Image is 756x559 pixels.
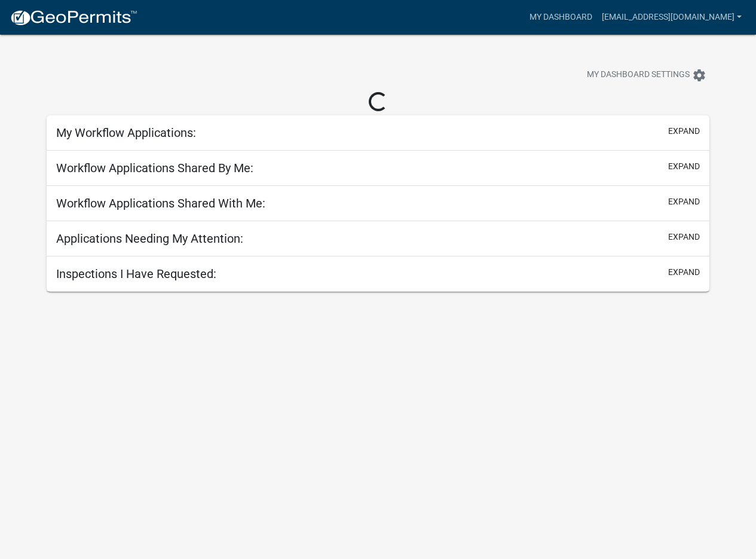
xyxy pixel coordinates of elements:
button: My Dashboard Settingssettings [577,63,716,87]
button: expand [668,231,700,243]
a: My Dashboard [525,6,597,29]
h5: Inspections I Have Requested: [56,267,216,281]
i: settings [692,68,706,83]
a: [EMAIL_ADDRESS][DOMAIN_NAME] [597,6,746,29]
h5: Workflow Applications Shared By Me: [56,161,253,175]
button: expand [668,196,700,208]
h5: My Workflow Applications: [56,126,196,140]
button: expand [668,266,700,279]
h5: Workflow Applications Shared With Me: [56,196,265,210]
span: My Dashboard Settings [587,68,690,83]
h5: Applications Needing My Attention: [56,231,243,246]
button: expand [668,160,700,173]
button: expand [668,125,700,138]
